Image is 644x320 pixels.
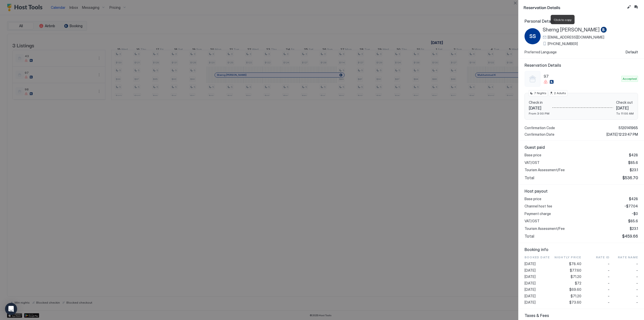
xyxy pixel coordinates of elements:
span: Guest paid [525,145,638,150]
span: 2 Adults [554,91,566,95]
span: [DATE] [525,287,553,292]
span: Default [626,50,638,54]
span: $536.70 [622,175,638,180]
span: - [636,287,638,292]
span: SS [529,32,536,40]
span: $428 [629,153,638,157]
span: [DATE] [525,300,553,305]
span: Taxes & Fees [525,313,638,318]
span: $77.60 [570,268,581,273]
span: - [608,287,610,292]
span: - [608,262,610,266]
span: 7 Nights [534,91,546,95]
span: $73.60 [569,300,581,305]
span: $23.1 [630,168,638,172]
span: - [636,262,638,266]
span: - [608,274,610,279]
span: Confirmation Date [525,132,554,137]
span: Payment charge [525,211,551,216]
span: $71.20 [571,274,581,279]
span: $72 [575,281,581,286]
span: [DATE] [525,281,553,286]
span: [DATE] [616,105,634,111]
span: [DATE] [525,294,553,298]
span: [DATE] [525,262,553,266]
span: [DATE] [525,274,553,279]
span: 5120141965 [619,126,638,130]
span: - [636,274,638,279]
span: 97 [544,74,619,79]
span: [PHONE_NUMBER] [548,42,578,46]
span: $23.1 [630,226,638,231]
span: [DATE] [525,268,553,273]
span: -$0 [632,211,638,216]
span: Check in [529,100,549,105]
span: Preferred Language [525,50,557,54]
span: Nightly Price [554,255,581,260]
span: Total [525,175,534,180]
span: Base price [525,197,541,201]
span: [DATE] [529,105,549,111]
span: Booking info [525,247,638,252]
span: Check out [616,100,634,105]
span: Confirmation Code [525,126,555,130]
span: VAT/GST [525,219,540,223]
span: - [608,300,610,305]
span: Rate Name [618,255,638,260]
span: Total [525,234,534,239]
span: - [608,294,610,298]
button: Inbox [633,4,639,10]
span: [DATE] 12:23:47 PM [607,132,638,137]
span: Rate ID [596,255,610,260]
span: -$77.04 [624,204,638,208]
span: Host payout [525,189,638,194]
span: - [636,294,638,298]
span: Tourism Assessment/Fee [525,168,565,172]
span: - [608,281,610,286]
span: Base price [525,153,541,157]
span: $71.20 [571,294,581,298]
span: Click to copy [554,18,572,22]
span: $85.6 [628,219,638,223]
span: $459.66 [622,234,638,239]
span: VAT/GST [525,160,540,165]
span: $69.60 [569,287,581,292]
div: Open Intercom Messenger [5,303,17,315]
span: - [608,268,610,273]
span: - [636,281,638,286]
span: To 11:00 AM [616,112,634,115]
button: Edit reservation [626,4,632,10]
span: - [636,268,638,273]
span: Reservation Details [525,63,638,68]
span: Accepted [623,77,637,81]
span: [EMAIL_ADDRESS][DOMAIN_NAME] [548,35,604,40]
span: From 3:00 PM [529,112,549,115]
span: - [636,300,638,305]
span: $428 [629,197,638,201]
span: Channel host fee [525,204,552,208]
span: Tourism Assessment/Fee [525,226,565,231]
span: $85.6 [628,160,638,165]
span: Sherng [PERSON_NAME] [543,27,600,33]
span: Booked Date [525,255,553,260]
span: Reservation Details [524,4,625,10]
span: $78.40 [569,262,581,266]
span: Personal Details [525,19,638,24]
